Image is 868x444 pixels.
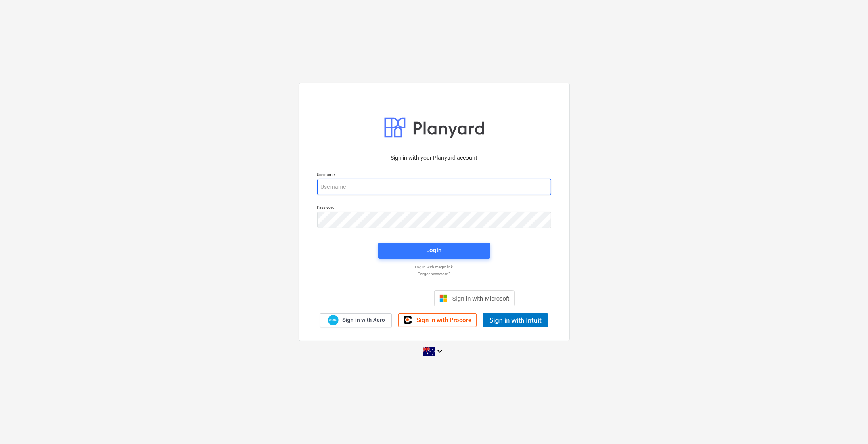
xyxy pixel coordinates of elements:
[398,313,477,327] a: Sign in with Procore
[427,245,442,256] div: Login
[416,316,471,324] span: Sign in with Procore
[313,271,555,276] a: Forgot password?
[349,289,432,307] iframe: Sign in with Google Button
[320,313,392,327] a: Sign in with Xero
[328,315,339,326] img: Xero logo
[317,179,551,195] input: Username
[452,295,510,302] span: Sign in with Microsoft
[317,205,551,212] p: Password
[378,243,490,259] button: Login
[313,264,555,270] a: Log in with magic link
[317,172,551,179] p: Username
[317,154,551,162] p: Sign in with your Planyard account
[435,346,445,356] i: keyboard_arrow_down
[439,294,448,302] img: Microsoft logo
[342,316,385,324] span: Sign in with Xero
